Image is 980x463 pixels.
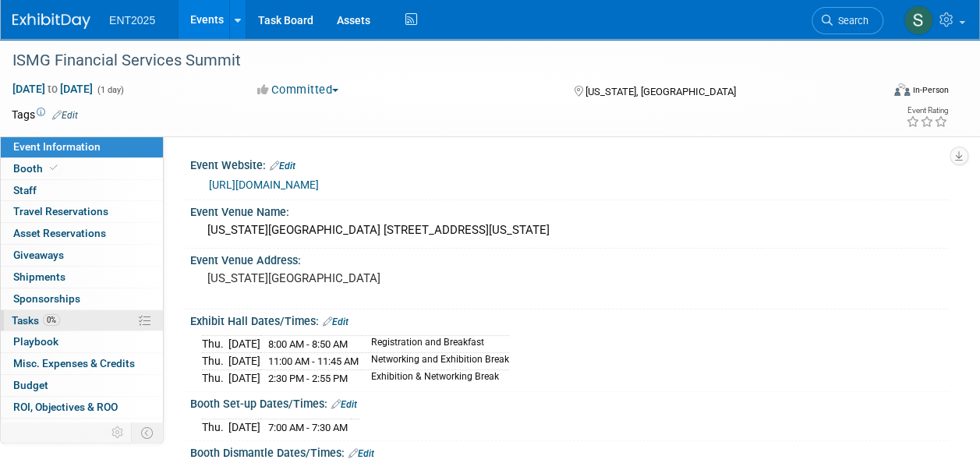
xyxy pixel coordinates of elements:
a: Booth [1,158,163,179]
a: Sponsorships [1,288,163,309]
a: Budget [1,375,163,396]
span: ROI, Objectives & ROO [13,401,118,413]
a: Tasks0% [1,310,163,331]
td: [DATE] [228,336,260,353]
td: [DATE] [228,369,260,386]
a: [URL][DOMAIN_NAME] [209,178,319,191]
img: Format-Inperson.png [894,83,910,96]
div: Event Format [812,81,949,104]
a: Edit [323,316,348,327]
a: Playbook [1,331,163,352]
div: Event Rating [906,107,948,115]
td: [DATE] [228,419,260,435]
pre: [US_STATE][GEOGRAPHIC_DATA] [207,271,489,285]
td: Toggle Event Tabs [132,422,164,443]
td: Personalize Event Tab Strip [104,422,132,443]
span: Staff [13,184,37,196]
a: Event Information [1,136,163,157]
a: Edit [348,448,374,459]
td: Tags [12,107,78,122]
div: In-Person [912,84,949,96]
span: Shipments [13,270,65,283]
span: Tasks [12,314,60,327]
span: Budget [13,379,48,391]
div: Event Venue Address: [190,249,949,268]
span: Giveaways [13,249,64,261]
a: Edit [52,110,78,121]
span: to [45,83,60,95]
span: [DATE] [DATE] [12,82,94,96]
div: Event Venue Name: [190,200,949,220]
span: Misc. Expenses & Credits [13,357,135,369]
td: Thu. [202,419,228,435]
span: Travel Reservations [13,205,108,217]
a: Search [812,7,883,34]
span: ENT2025 [109,14,155,27]
div: Exhibit Hall Dates/Times: [190,309,949,330]
span: Asset Reservations [13,227,106,239]
a: Edit [270,161,295,171]
span: Attachments [13,422,76,435]
a: Shipments [1,267,163,288]
td: Thu. [202,336,228,353]
a: Asset Reservations [1,223,163,244]
button: Committed [252,82,345,98]
span: Search [833,15,869,27]
span: [US_STATE], [GEOGRAPHIC_DATA] [586,86,736,97]
span: Sponsorships [13,292,80,305]
span: (1 day) [96,85,124,95]
a: Misc. Expenses & Credits [1,353,163,374]
div: [US_STATE][GEOGRAPHIC_DATA] [STREET_ADDRESS][US_STATE] [202,218,937,242]
span: 8:00 AM - 8:50 AM [268,338,348,350]
span: 7:00 AM - 7:30 AM [268,422,348,433]
td: [DATE] [228,353,260,370]
td: Registration and Breakfast [362,336,509,353]
td: Thu. [202,353,228,370]
i: Booth reservation complete [50,164,58,172]
div: Booth Set-up Dates/Times: [190,392,949,412]
span: Playbook [13,335,58,348]
img: ExhibitDay [12,13,90,29]
div: Event Website: [190,154,949,174]
a: Travel Reservations [1,201,163,222]
div: ISMG Financial Services Summit [7,47,869,75]
a: Attachments [1,419,163,440]
a: Giveaways [1,245,163,266]
a: ROI, Objectives & ROO [1,397,163,418]
td: Networking and Exhibition Break [362,353,509,370]
td: Thu. [202,369,228,386]
span: 2:30 PM - 2:55 PM [268,373,348,384]
span: Event Information [13,140,101,153]
td: Exhibition & Networking Break [362,369,509,386]
div: Booth Dismantle Dates/Times: [190,441,949,461]
span: 11:00 AM - 11:45 AM [268,355,359,367]
a: Staff [1,180,163,201]
span: 0% [43,314,60,326]
a: Edit [331,399,357,410]
img: Stephanie Silva [904,5,933,35]
span: Booth [13,162,61,175]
